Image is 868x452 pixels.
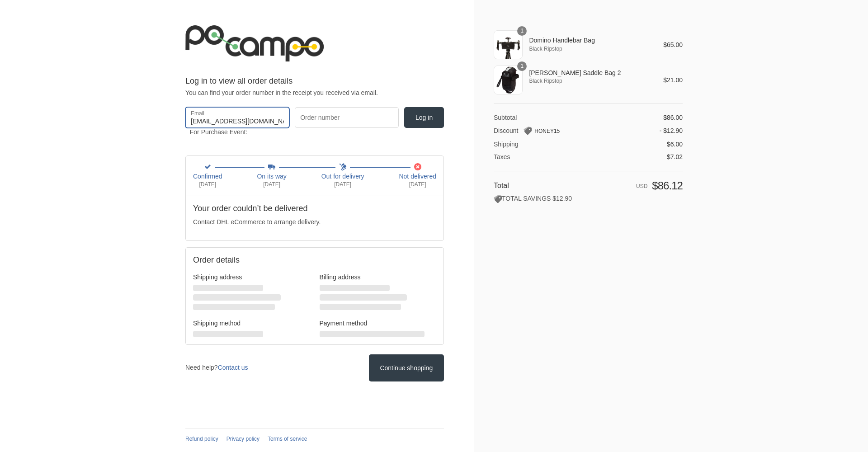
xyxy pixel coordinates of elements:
span: Out for delivery [321,172,364,180]
span: $86.00 [663,114,683,121]
h2: Your order couldn’t be delivered [193,203,436,214]
span: $7.02 [667,153,683,160]
img: Hudson Saddle Pack Black Ripstop | Po Campo color:black ripstop; [494,66,523,94]
a: Terms of service [268,436,307,442]
th: Taxes [494,148,604,161]
span: Domino Handlebar Bag [529,36,651,44]
span: $6.00 [667,141,683,148]
span: [DATE] [263,180,280,188]
span: [DATE] [409,180,426,188]
h3: Billing address [320,273,437,281]
h3: Payment method [320,319,437,327]
a: Contact us [218,364,248,371]
span: HONEY15 [534,128,560,134]
p: Need help? [185,363,248,372]
span: USD [636,183,647,189]
div: For Purchase Event: [185,128,444,136]
th: Subtotal [494,113,604,122]
span: $65.00 [663,41,683,48]
button: Log in [404,107,444,128]
span: Continue shopping [380,364,433,372]
a: Refund policy [185,436,218,442]
span: 1 [517,26,527,36]
h3: Shipping address [193,273,310,281]
a: Continue shopping [369,354,444,381]
span: $12.90 [552,195,572,202]
span: Not delivered [399,172,436,180]
p: You can find your order number in the receipt you received via email. [185,88,444,98]
input: Order number [295,107,399,128]
span: Shipping [494,141,519,148]
span: Confirmed [193,172,222,180]
input: Email [185,107,289,128]
h2: Log in to view all order details [185,76,444,86]
span: 1 [517,61,527,71]
span: $86.12 [652,179,683,192]
span: $21.00 [663,76,683,84]
h2: Order details [193,255,315,265]
span: Black Ripstop [529,77,651,85]
a: Privacy policy [226,436,259,442]
span: Black Ripstop [529,45,651,53]
span: - $12.90 [660,127,683,134]
span: On its way [257,172,286,180]
span: [DATE] [334,180,351,188]
span: [PERSON_NAME] Saddle Bag 2 [529,69,651,77]
span: TOTAL SAVINGS [494,195,551,202]
span: Discount [494,127,518,134]
img: Po Campo [185,25,324,61]
h3: Shipping method [193,319,310,327]
p: Contact DHL eCommerce to arrange delivery. [193,217,436,227]
span: [DATE] [199,180,216,188]
img: Domino Handlebar Bag - Po Campo color:black ripstop; [494,30,523,59]
span: Total [494,182,509,189]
